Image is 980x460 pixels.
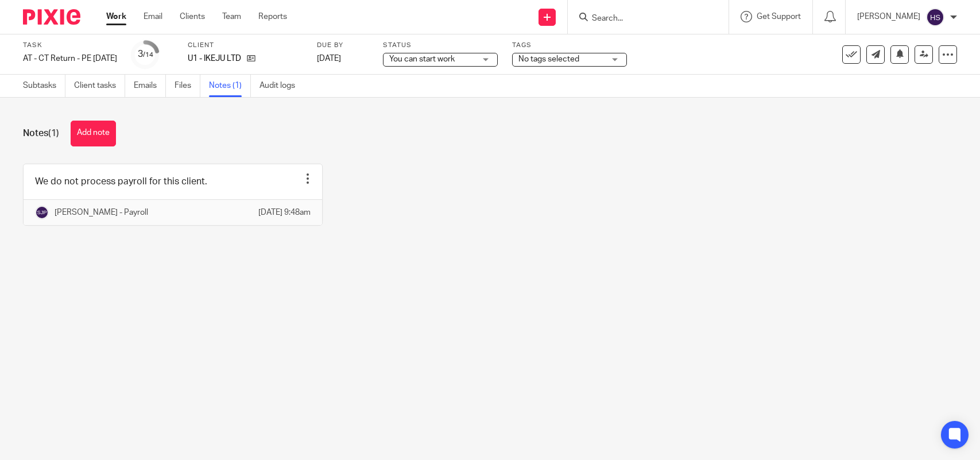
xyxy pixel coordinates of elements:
a: Email [144,11,162,22]
a: Reports [258,11,287,22]
img: Pixie [23,9,80,25]
a: Work [106,11,126,22]
img: svg%3E [926,8,944,26]
a: Files [175,75,200,97]
span: (1) [48,129,59,138]
p: [DATE] 9:48am [258,207,311,218]
p: [PERSON_NAME] [857,11,920,22]
p: [PERSON_NAME] - Payroll [55,207,148,218]
div: AT - CT Return - PE [DATE] [23,53,117,64]
label: Status [383,41,498,50]
h1: Notes [23,127,59,140]
input: Search [591,14,694,24]
img: svg%3E [35,206,49,219]
a: Client tasks [74,75,125,97]
button: Add note [71,121,116,146]
div: 3 [138,48,153,61]
a: Emails [134,75,166,97]
a: Audit logs [259,75,304,97]
span: Get Support [757,13,801,21]
a: Team [222,11,241,22]
label: Tags [512,41,627,50]
p: U1 - IKEJU LTD [188,53,241,64]
label: Client [188,41,303,50]
span: [DATE] [317,55,341,63]
span: No tags selected [518,55,579,63]
div: AT - CT Return - PE 31-07-2025 [23,53,117,64]
a: Notes (1) [209,75,251,97]
a: Clients [180,11,205,22]
a: Subtasks [23,75,65,97]
label: Task [23,41,117,50]
small: /14 [143,52,153,58]
span: You can start work [389,55,455,63]
label: Due by [317,41,369,50]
